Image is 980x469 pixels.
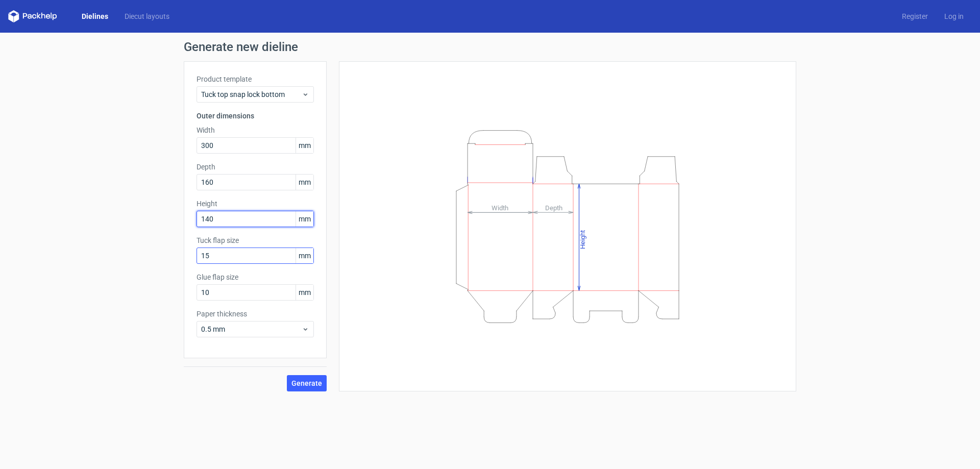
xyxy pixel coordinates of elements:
span: 0.5 mm [201,324,302,334]
label: Tuck flap size [197,235,314,245]
tspan: Height [579,230,586,249]
h3: Outer dimensions [197,111,314,121]
label: Paper thickness [197,309,314,319]
span: mm [296,138,313,153]
tspan: Depth [545,204,562,211]
span: Tuck top snap lock bottom [201,89,302,100]
label: Width [197,125,314,135]
tspan: Width [492,204,508,211]
span: mm [296,175,313,190]
button: Generate [287,375,327,391]
span: mm [296,248,313,263]
label: Depth [197,162,314,172]
h1: Generate new dieline [184,41,796,53]
label: Height [197,199,314,209]
label: Product template [197,74,314,84]
span: mm [296,285,313,300]
a: Diecut layouts [116,11,178,21]
a: Log in [936,11,972,21]
a: Register [894,11,936,21]
a: Dielines [73,11,116,21]
span: Generate [291,380,322,387]
span: mm [296,211,313,227]
label: Glue flap size [197,272,314,282]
